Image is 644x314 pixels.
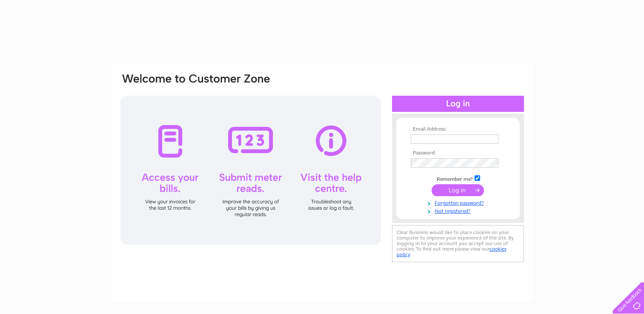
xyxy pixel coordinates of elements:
th: Email Address: [409,126,507,132]
a: Not registered? [411,206,507,214]
a: Forgotten password? [411,198,507,206]
input: Submit [432,184,484,196]
a: cookies policy [397,246,507,257]
td: Remember me? [409,174,507,183]
th: Password: [409,150,507,156]
div: Clear Business would like to place cookies on your computer to improve your experience of the sit... [392,225,524,262]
